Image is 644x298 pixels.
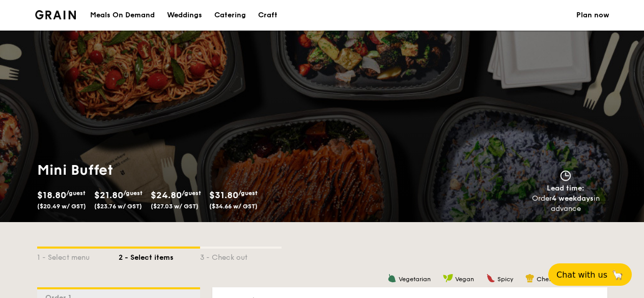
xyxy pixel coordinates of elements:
span: Lead time: [547,184,584,193]
span: Spicy [497,276,513,283]
span: $31.80 [209,189,238,201]
span: /guest [123,189,143,197]
img: icon-vegetarian.fe4039eb.svg [387,274,397,283]
div: 1 - Select menu [37,249,119,263]
div: 3 - Check out [200,249,282,263]
button: Chat with us🦙 [548,263,632,286]
span: ($20.49 w/ GST) [37,203,86,210]
span: /guest [182,189,201,197]
span: Vegan [455,276,474,283]
span: ($23.76 w/ GST) [94,203,142,210]
span: ($34.66 w/ GST) [209,203,258,210]
img: icon-vegan.f8ff3823.svg [443,274,453,283]
img: icon-clock.2db775ea.svg [558,170,573,181]
img: Grain [35,10,76,19]
span: /guest [66,189,86,197]
span: Vegetarian [399,276,431,283]
span: /guest [238,189,258,197]
span: 🦙 [611,269,624,281]
span: $21.80 [94,189,123,201]
img: icon-spicy.37a8142b.svg [486,274,495,283]
span: Chef's recommendation [537,276,607,283]
span: $24.80 [151,189,182,201]
span: Chat with us [556,270,607,280]
h1: Mini Buffet [37,161,318,179]
span: $18.80 [37,189,66,201]
span: ($27.03 w/ GST) [151,203,199,210]
strong: 4 weekdays [552,194,594,203]
img: icon-chef-hat.a58ddaea.svg [525,274,535,283]
div: Order in advance [520,194,611,214]
div: 2 - Select items [119,249,200,263]
a: Logotype [35,10,76,19]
